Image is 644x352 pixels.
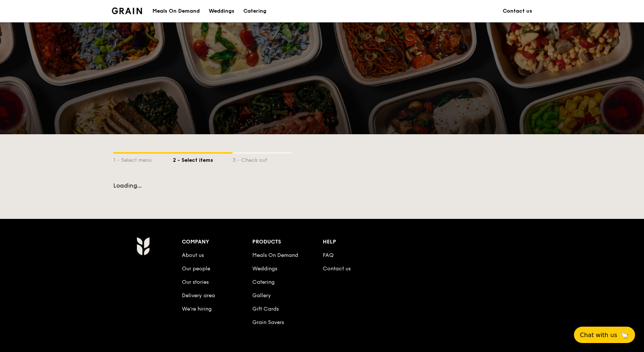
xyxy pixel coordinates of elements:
img: Grain [112,7,142,14]
div: 1 - Select menu [113,154,173,164]
a: Gallery [252,292,271,299]
a: We’re hiring [182,306,212,312]
div: Company [182,237,252,247]
a: Meals On Demand [252,252,298,258]
a: Contact us [323,265,351,272]
div: 2 - Select items [173,154,233,164]
a: Grain Savers [252,319,284,326]
span: Chat with us [580,331,617,339]
a: Delivery area [182,292,215,299]
a: Gift Cards [252,306,279,312]
a: Our stories [182,279,209,285]
a: About us [182,252,204,258]
button: Chat with us🦙 [574,327,635,343]
a: Weddings [252,265,277,272]
img: AYc88T3wAAAABJRU5ErkJggg== [136,237,149,255]
a: FAQ [323,252,334,258]
div: Help [323,237,393,247]
div: Products [252,237,323,247]
a: Our people [182,265,210,272]
div: Loading... [113,182,531,189]
div: 3 - Check out [233,154,292,164]
a: Catering [252,279,275,285]
a: Logotype [112,7,142,14]
span: 🦙 [620,331,629,339]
